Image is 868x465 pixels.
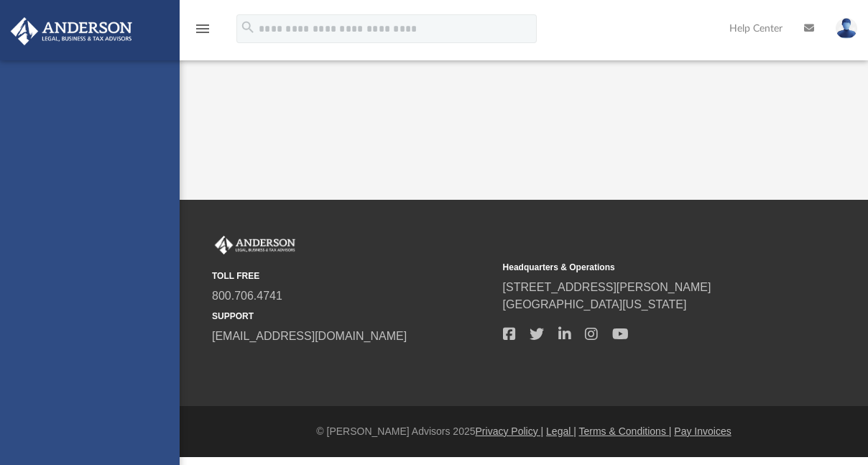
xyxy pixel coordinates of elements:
[836,18,857,39] img: User Pic
[212,310,493,323] small: SUPPORT
[212,330,407,342] a: [EMAIL_ADDRESS][DOMAIN_NAME]
[476,425,544,437] a: Privacy Policy |
[503,298,687,310] a: [GEOGRAPHIC_DATA][US_STATE]
[240,19,256,35] i: search
[579,425,672,437] a: Terms & Conditions |
[503,261,784,274] small: Headquarters & Operations
[546,425,576,437] a: Legal |
[180,424,868,439] div: © [PERSON_NAME] Advisors 2025
[503,281,711,293] a: [STREET_ADDRESS][PERSON_NAME]
[212,236,298,254] img: Anderson Advisors Platinum Portal
[212,270,493,282] small: TOLL FREE
[194,27,211,37] a: menu
[674,425,731,437] a: Pay Invoices
[194,20,211,37] i: menu
[6,17,137,45] img: Anderson Advisors Platinum Portal
[212,290,282,302] a: 800.706.4741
